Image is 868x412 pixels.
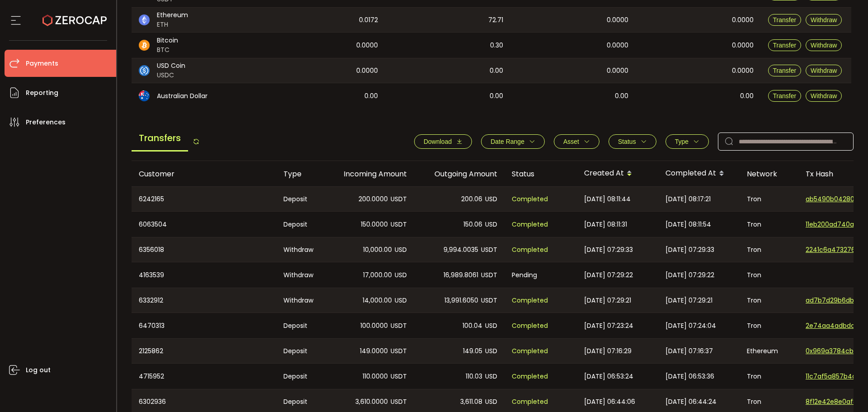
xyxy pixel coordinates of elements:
span: USD Coin [157,61,185,71]
span: USD [395,270,407,280]
span: 3,611.08 [460,397,482,407]
span: 200.0000 [359,194,388,204]
span: Withdraw [811,16,837,24]
div: 6470313 [132,313,276,338]
img: usdc_portfolio.svg [139,65,150,76]
span: 16,989.8061 [443,270,478,280]
span: Log out [26,364,51,377]
span: [DATE] 06:44:06 [584,397,635,407]
button: Transfer [768,65,802,76]
span: 0.00 [364,91,378,101]
span: ETH [157,20,188,29]
div: Completed At [658,166,740,181]
div: Deposit [276,212,324,237]
span: [DATE] 07:29:33 [665,245,714,255]
span: Completed [512,245,548,255]
div: Type [276,169,324,179]
span: Pending [512,270,537,280]
div: 6332912 [132,288,276,313]
div: Tron [740,288,798,313]
span: Transfers [132,126,188,152]
div: Deposit [276,187,324,211]
span: 0.0000 [356,40,378,51]
span: Date Range [491,138,524,145]
span: USDT [481,245,497,255]
button: Status [609,134,656,149]
div: Withdraw [276,262,324,288]
span: 0.0000 [732,66,754,76]
span: 0.0000 [607,40,628,51]
button: Type [665,134,709,149]
span: [DATE] 07:16:37 [665,346,713,356]
button: Transfer [768,39,802,51]
button: Withdraw [806,14,842,26]
span: 0.0000 [732,40,754,51]
span: 0.0000 [356,66,378,76]
span: Completed [512,194,548,204]
span: USD [395,295,407,306]
span: Transfer [773,67,797,74]
div: Incoming Amount [324,169,414,179]
span: 0.00 [615,91,628,101]
div: 6356018 [132,237,276,262]
span: Bitcoin [157,36,178,45]
button: Transfer [768,14,802,26]
span: Asset [563,138,579,145]
span: Status [618,138,636,145]
span: [DATE] 08:11:54 [665,219,711,230]
span: [DATE] 07:24:04 [665,321,716,331]
span: Download [424,138,452,145]
span: Transfer [773,92,797,99]
button: Asset [554,134,599,149]
span: [DATE] 07:29:33 [584,245,633,255]
span: Completed [512,219,548,230]
span: Completed [512,397,548,407]
div: 4163539 [132,262,276,288]
span: [DATE] 06:53:24 [584,371,633,382]
div: Customer [132,169,276,179]
span: USDC [157,71,185,80]
span: Completed [512,321,548,331]
span: 9,994.0035 [443,245,478,255]
span: USD [485,397,497,407]
span: 0.00 [740,91,754,101]
div: Deposit [276,339,324,363]
span: 72.71 [488,15,503,25]
span: 14,000.00 [363,295,392,306]
span: Ethereum [157,10,188,20]
span: Completed [512,295,548,306]
div: Outgoing Amount [414,169,505,179]
span: [DATE] 08:17:21 [665,194,711,204]
span: [DATE] 06:44:24 [665,397,717,407]
button: Withdraw [806,90,842,102]
span: Preferences [26,116,66,129]
span: 100.04 [462,321,482,331]
button: Withdraw [806,39,842,51]
span: [DATE] 08:11:31 [584,219,627,230]
span: USD [485,346,497,356]
span: USDT [481,295,497,306]
div: Tron [740,364,798,389]
span: Reporting [26,86,58,99]
span: USDT [391,194,407,204]
span: USDT [391,321,407,331]
span: Completed [512,371,548,382]
span: [DATE] 07:29:22 [665,270,714,280]
button: Withdraw [806,65,842,76]
img: btc_portfolio.svg [139,40,150,51]
button: Transfer [768,90,802,102]
span: USD [485,321,497,331]
span: 0.30 [490,40,503,51]
span: Transfer [773,42,797,49]
div: Status [505,169,577,179]
div: Tron [740,313,798,338]
div: Deposit [276,364,324,389]
span: [DATE] 08:11:44 [584,194,631,204]
span: 0.0000 [607,15,628,25]
span: Completed [512,346,548,356]
span: USDT [391,346,407,356]
div: Deposit [276,313,324,338]
div: Ethereum [740,339,798,363]
span: 17,000.00 [363,270,392,280]
img: aud_portfolio.svg [139,90,150,101]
